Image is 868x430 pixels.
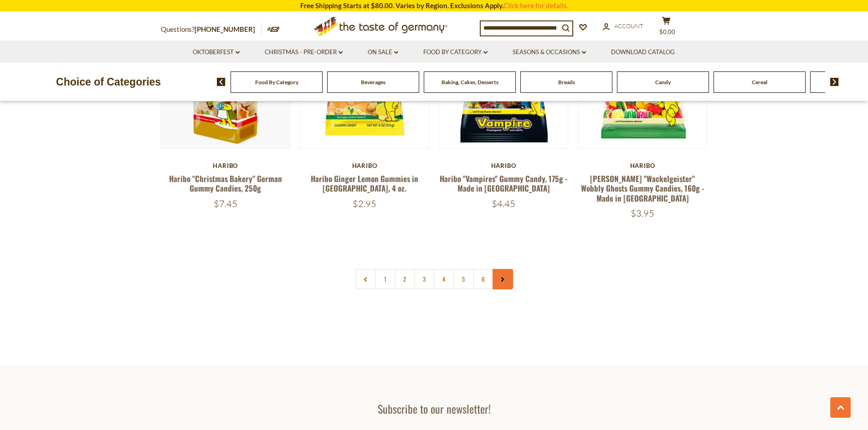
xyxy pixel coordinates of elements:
[442,79,498,86] a: Baking, Cakes, Desserts
[752,79,767,86] a: Cereal
[195,25,255,33] a: [PHONE_NUMBER]
[161,162,291,169] div: Haribo
[423,47,488,57] a: Food By Category
[414,269,435,289] a: 3
[265,47,343,57] a: Christmas - PRE-ORDER
[353,198,376,209] span: $2.95
[581,173,704,204] a: [PERSON_NAME] "Wackelgeister" Wobbly Ghosts Gummy Candies, 160g - Made in [GEOGRAPHIC_DATA]
[311,173,418,194] a: Haribo Ginger Lemon Gummies in [GEOGRAPHIC_DATA], 4 oz.
[659,28,675,35] span: $0.00
[492,198,515,209] span: $4.45
[214,198,237,209] span: $7.45
[631,207,654,219] span: $3.95
[368,47,398,57] a: On Sale
[440,173,568,194] a: Haribo "Vampires" Gummy Candy, 175g - Made in [GEOGRAPHIC_DATA]
[193,47,240,57] a: Oktoberfest
[578,162,708,169] div: Haribo
[655,79,671,86] a: Candy
[830,78,839,86] img: next arrow
[513,47,586,57] a: Seasons & Occasions
[395,269,415,289] a: 2
[300,162,430,169] div: Haribo
[473,269,493,289] a: 6
[558,79,575,86] a: Breads
[503,1,568,10] a: Click here for details.
[453,269,474,289] a: 5
[611,47,675,57] a: Download Catalog
[301,402,568,415] h3: Subscribe to our newsletter!
[255,79,298,86] a: Food By Category
[434,269,454,289] a: 4
[603,21,643,31] a: Account
[169,173,282,194] a: Haribo "Christmas Bakery" German Gummy Candies, 250g
[439,162,569,169] div: Haribo
[161,24,262,35] p: Questions?
[614,22,643,30] span: Account
[361,79,385,86] a: Beverages
[375,269,395,289] a: 1
[217,78,226,86] img: previous arrow
[653,16,680,39] button: $0.00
